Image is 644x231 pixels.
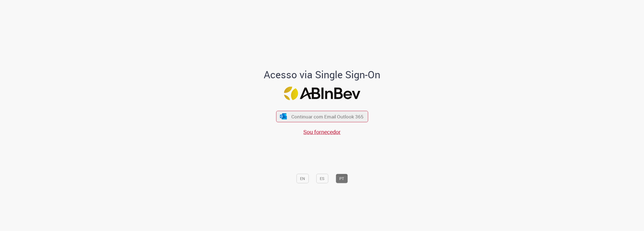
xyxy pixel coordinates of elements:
img: Logo ABInBev [284,87,360,100]
button: EN [296,174,309,183]
span: Continuar com Email Outlook 365 [291,113,364,120]
a: Sou fornecedor [303,128,341,136]
img: ícone Azure/Microsoft 360 [280,113,287,119]
button: ES [316,174,328,183]
button: PT [336,174,348,183]
button: ícone Azure/Microsoft 360 Continuar com Email Outlook 365 [276,111,368,122]
h1: Acesso via Single Sign-On [245,69,400,80]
